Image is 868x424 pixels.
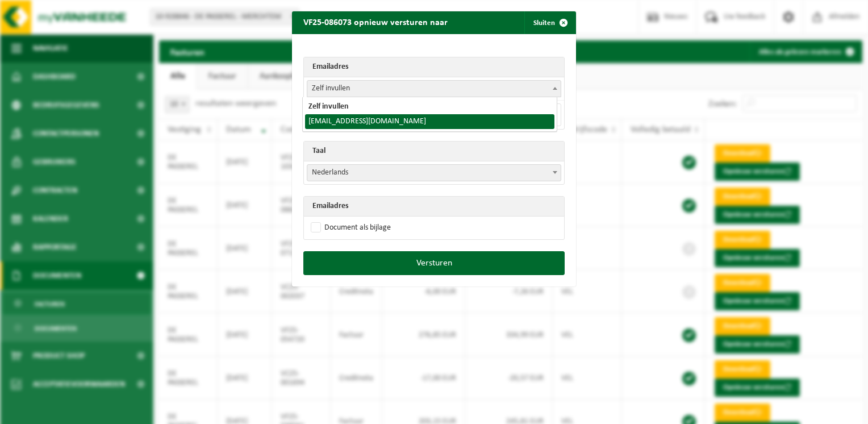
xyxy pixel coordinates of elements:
h2: VF25-086073 opnieuw versturen naar [292,11,459,33]
li: [EMAIL_ADDRESS][DOMAIN_NAME] [305,114,554,129]
button: Sluiten [524,11,575,34]
span: Nederlands [307,164,561,181]
label: Document als bijlage [308,219,391,236]
li: Zelf invullen [305,99,554,114]
span: Zelf invullen [307,81,561,97]
th: Emailadres [304,197,564,217]
button: Versturen [303,251,565,275]
th: Emailadres [304,57,564,77]
th: Taal [304,142,564,161]
span: Zelf invullen [307,80,561,97]
span: Nederlands [307,165,561,181]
